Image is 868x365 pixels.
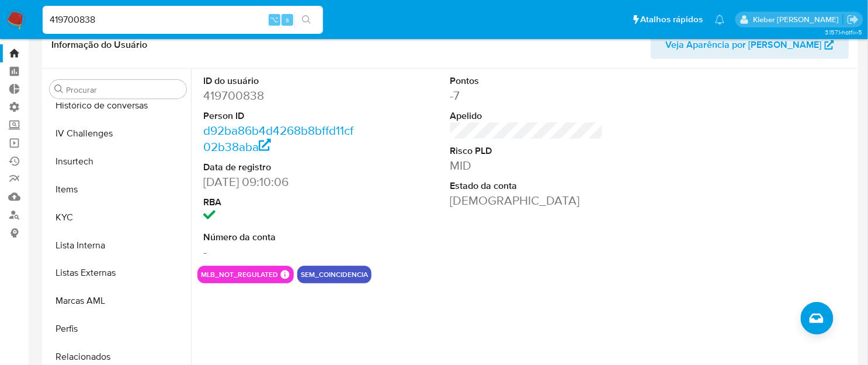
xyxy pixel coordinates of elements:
button: IV Challenges [45,120,191,148]
dd: - [203,244,356,260]
input: Procurar [66,85,182,95]
a: Sair [847,13,859,26]
button: Listas Externas [45,259,191,287]
a: d92ba86b4d4268b8bffd11cf02b38aba [203,122,353,155]
dt: Risco PLD [450,145,603,157]
p: kleber.bueno@mercadolivre.com [753,14,843,25]
dd: MID [450,157,603,174]
button: Histórico de conversas [45,92,191,120]
dd: [DEMOGRAPHIC_DATA] [450,192,603,209]
dd: 419700838 [203,87,356,104]
dt: Person ID [203,110,356,122]
dd: [DATE] 09:10:06 [203,174,356,190]
button: search-icon [294,12,318,28]
span: ⌥ [270,14,279,25]
button: KYC [45,203,191,231]
dt: RBA [203,196,356,209]
button: Lista Interna [45,231,191,259]
button: Items [45,176,191,203]
span: 3.157.1-hotfix-5 [825,27,862,37]
a: Notificações [715,15,725,24]
dd: -7 [450,87,603,104]
dt: Número da conta [203,231,356,244]
span: Atalhos rápidos [641,13,703,26]
span: Veja Aparência por [PERSON_NAME] [666,31,822,59]
button: Marcas AML [45,287,191,315]
button: Veja Aparência por [PERSON_NAME] [651,31,849,59]
button: sem_coincidencia [301,272,368,277]
button: mlb_not_regulated [201,272,278,277]
dt: Estado da conta [450,180,603,192]
dt: ID do usuário [203,75,356,87]
h1: Informação do Usuário [51,39,147,51]
input: Pesquise usuários ou casos... [43,12,323,27]
button: Procurar [54,85,64,94]
span: s [286,14,289,25]
button: Insurtech [45,148,191,176]
dt: Apelido [450,110,603,122]
dt: Data de registro [203,161,356,174]
button: Perfis [45,315,191,343]
dt: Pontos [450,75,603,87]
